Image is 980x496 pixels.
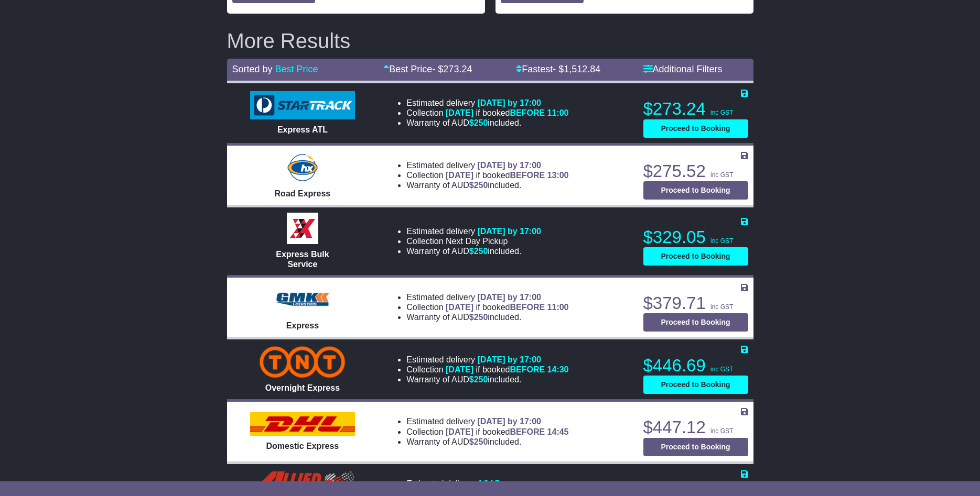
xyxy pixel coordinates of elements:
[474,375,488,384] span: 250
[469,437,488,446] span: $
[547,303,569,312] span: 11:00
[553,64,600,74] span: - $
[710,303,733,311] span: inc GST
[469,247,488,256] span: $
[266,442,339,450] span: Domestic Express
[227,29,753,52] h2: More Results
[446,303,473,312] span: [DATE]
[547,108,569,117] span: 11:00
[406,246,541,256] li: Warranty of AUD included.
[547,171,569,180] span: 13:00
[265,383,340,392] span: Overnight Express
[446,171,568,180] span: if booked
[643,227,748,248] p: $329.05
[643,181,748,200] button: Proceed to Booking
[406,108,568,118] li: Collection
[446,365,473,374] span: [DATE]
[286,321,319,330] span: Express
[383,64,472,74] a: Best Price- $273.24
[446,303,568,312] span: if booked
[516,64,600,74] a: Fastest- $1,512.84
[406,312,568,322] li: Warranty of AUD included.
[446,108,568,117] span: if booked
[643,119,748,138] button: Proceed to Booking
[477,227,541,236] span: [DATE] by 17:00
[260,346,345,378] img: TNT Domestic: Overnight Express
[643,376,748,394] button: Proceed to Booking
[477,161,541,170] span: [DATE] by 17:00
[547,427,569,436] span: 14:45
[406,118,568,128] li: Warranty of AUD included.
[271,284,334,315] img: GMK Logistics: Express
[510,365,545,374] span: BEFORE
[276,250,329,269] span: Express Bulk Service
[406,236,541,246] li: Collection
[710,366,733,373] span: inc GST
[432,64,472,74] span: - $
[406,427,568,437] li: Collection
[564,64,600,74] span: 1,512.84
[406,374,568,384] li: Warranty of AUD included.
[406,479,532,489] li: Estimated delivery
[510,303,545,312] span: BEFORE
[643,438,748,456] button: Proceed to Booking
[406,437,568,447] li: Warranty of AUD included.
[275,64,318,74] a: Best Price
[406,98,568,108] li: Estimated delivery
[406,302,568,312] li: Collection
[510,427,545,436] span: BEFORE
[474,313,488,322] span: 250
[446,427,568,436] span: if booked
[477,355,541,364] span: [DATE] by 17:00
[643,313,748,332] button: Proceed to Booking
[474,247,488,256] span: 250
[469,375,488,384] span: $
[643,417,748,438] p: $447.12
[469,313,488,322] span: $
[643,355,748,376] p: $446.69
[474,437,488,446] span: 250
[446,171,473,180] span: [DATE]
[406,355,568,365] li: Estimated delivery
[285,152,320,183] img: Hunter Express: Road Express
[287,213,318,244] img: Border Express: Express Bulk Service
[406,416,568,426] li: Estimated delivery
[710,171,733,179] span: inc GST
[643,64,723,74] a: Additional Filters
[474,181,488,190] span: 250
[446,108,473,117] span: [DATE]
[710,109,733,116] span: inc GST
[643,98,748,119] p: $273.24
[710,237,733,245] span: inc GST
[446,365,568,374] span: if booked
[250,91,355,119] img: StarTrack: Express ATL
[232,64,273,74] span: Sorted by
[406,292,568,302] li: Estimated delivery
[643,161,748,182] p: $275.52
[510,171,545,180] span: BEFORE
[643,247,748,266] button: Proceed to Booking
[446,427,473,436] span: [DATE]
[250,412,355,435] img: DHL: Domestic Express
[406,170,568,180] li: Collection
[406,365,568,374] li: Collection
[510,108,545,117] span: BEFORE
[275,189,331,198] span: Road Express
[477,479,500,488] span: ASAP
[406,226,541,236] li: Estimated delivery
[477,417,541,426] span: [DATE] by 17:00
[710,427,733,435] span: inc GST
[277,125,328,134] span: Express ATL
[469,118,488,127] span: $
[477,98,541,107] span: [DATE] by 17:00
[474,118,488,127] span: 250
[547,365,569,374] span: 14:30
[446,237,508,246] span: Next Day Pickup
[406,160,568,170] li: Estimated delivery
[443,64,472,74] span: 273.24
[406,180,568,190] li: Warranty of AUD included.
[643,293,748,314] p: $379.71
[477,293,541,302] span: [DATE] by 17:00
[469,181,488,190] span: $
